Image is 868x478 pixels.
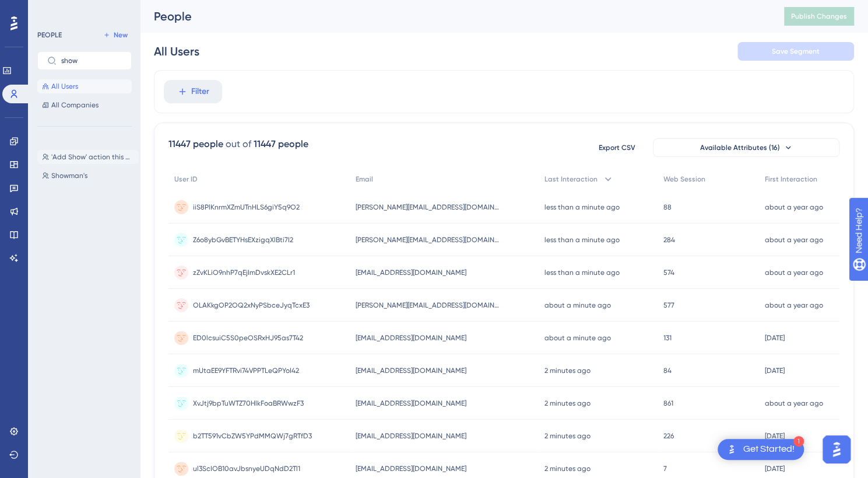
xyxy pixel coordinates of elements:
[819,432,854,467] iframe: UserGuiding AI Assistant Launcher
[154,8,755,25] div: People
[51,82,78,91] span: All Users
[51,100,99,110] span: All Companies
[663,399,673,408] span: 861
[61,57,122,65] input: Search
[737,42,854,61] button: Save Segment
[356,333,466,343] span: [EMAIL_ADDRESS][DOMAIN_NAME]
[356,366,466,375] span: [EMAIL_ADDRESS][DOMAIN_NAME]
[193,399,304,408] span: XvJtj9bpTuWTZ70HlkFoaBRWwzF3
[193,203,300,212] span: iiS8PlKnrmXZmUTnHLS6giY5q9O2
[765,399,823,407] time: about a year ago
[718,439,804,460] div: Open Get Started! checklist, remaining modules: 1
[154,43,199,60] div: All Users
[765,175,817,184] span: First Interaction
[37,30,62,40] div: PEOPLE
[663,175,705,184] span: Web Session
[544,236,620,244] time: less than a minute ago
[164,80,222,103] button: Filter
[599,143,635,152] span: Export CSV
[784,7,854,26] button: Publish Changes
[743,443,795,456] div: Get Started!
[544,334,611,342] time: about a minute ago
[663,301,674,310] span: 577
[356,203,501,212] span: [PERSON_NAME][EMAIL_ADDRESS][DOMAIN_NAME]
[765,236,823,244] time: about a year ago
[765,334,785,342] time: [DATE]
[356,301,501,310] span: [PERSON_NAME][EMAIL_ADDRESS][DOMAIN_NAME]
[544,367,591,375] time: 2 minutes ago
[544,268,620,277] time: less than a minute ago
[544,301,611,309] time: about a minute ago
[356,175,373,184] span: Email
[174,175,198,184] span: User ID
[193,301,310,310] span: OLAKkgOP2OQ2xNyPSbceJyqTcxE3
[356,399,466,408] span: [EMAIL_ADDRESS][DOMAIN_NAME]
[791,12,847,21] span: Publish Changes
[663,203,672,212] span: 88
[356,235,501,245] span: [PERSON_NAME][EMAIL_ADDRESS][DOMAIN_NAME]
[193,235,293,245] span: Z6o8ybGvBETYHsEXzigqXlBti7I2
[51,171,87,180] span: Showman's
[663,235,675,245] span: 284
[765,432,785,440] time: [DATE]
[193,464,300,473] span: ul3ScIOB10avJbsnyeUDqNdD2Tl1
[725,442,739,456] img: launcher-image-alternative-text
[544,399,591,407] time: 2 minutes ago
[663,464,667,473] span: 7
[27,3,73,17] span: Need Help?
[765,203,823,211] time: about a year ago
[356,268,466,277] span: [EMAIL_ADDRESS][DOMAIN_NAME]
[193,366,299,375] span: mUtaEE9YFTRvi74VPPTLeQPYoI42
[663,333,672,343] span: 131
[356,431,466,441] span: [EMAIL_ADDRESS][DOMAIN_NAME]
[765,301,823,309] time: about a year ago
[37,150,139,164] button: 'Add Show' action this week
[544,465,591,473] time: 2 minutes ago
[37,169,139,183] button: Showman's
[588,138,646,157] button: Export CSV
[99,28,132,42] button: New
[793,436,804,446] div: 1
[544,432,591,440] time: 2 minutes ago
[765,268,823,277] time: about a year ago
[356,464,466,473] span: [EMAIL_ADDRESS][DOMAIN_NAME]
[193,431,312,441] span: b2TT591vCbZW5YPdMMQWj7gRTfD3
[544,175,598,184] span: Last Interaction
[193,333,303,343] span: ED0lcsuiC5S0peOSRxHJ95as7T42
[37,98,132,112] button: All Companies
[226,137,251,151] div: out of
[191,85,209,99] span: Filter
[663,268,674,277] span: 574
[193,268,295,277] span: zZvKLiO9nhP7qEjImDvskXE2CLr1
[765,465,785,473] time: [DATE]
[114,30,128,40] span: New
[653,138,839,157] button: Available Attributes (16)
[663,366,672,375] span: 84
[663,431,674,441] span: 226
[544,203,620,211] time: less than a minute ago
[700,143,780,152] span: Available Attributes (16)
[168,137,223,151] div: 11447 people
[37,79,132,93] button: All Users
[772,47,820,56] span: Save Segment
[51,152,134,162] span: 'Add Show' action this week
[765,367,785,375] time: [DATE]
[254,137,308,151] div: 11447 people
